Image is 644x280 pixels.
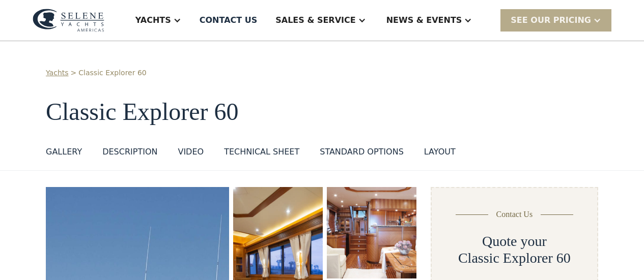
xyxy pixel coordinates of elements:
[46,146,82,158] div: GALLERY
[224,146,299,162] a: Technical sheet
[327,187,416,278] a: open lightbox
[200,14,258,26] div: Contact US
[496,208,533,221] div: Contact Us
[102,146,157,162] a: DESCRIPTION
[224,146,299,158] div: Technical sheet
[102,146,157,158] div: DESCRIPTION
[46,68,69,78] a: Yachts
[482,233,547,250] h2: Quote your
[275,14,355,26] div: Sales & Service
[46,146,82,162] a: GALLERY
[511,14,591,26] div: SEE Our Pricing
[320,146,404,162] a: standard options
[71,68,77,78] div: >
[424,146,456,158] div: layout
[424,146,456,162] a: layout
[46,99,598,126] h1: Classic Explorer 60
[33,9,104,32] img: logo
[458,250,571,267] h2: Classic Explorer 60
[178,146,204,162] a: VIDEO
[386,14,462,26] div: News & EVENTS
[78,68,146,78] a: Classic Explorer 60
[178,146,204,158] div: VIDEO
[500,9,611,31] div: SEE Our Pricing
[135,14,171,26] div: Yachts
[320,146,404,158] div: standard options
